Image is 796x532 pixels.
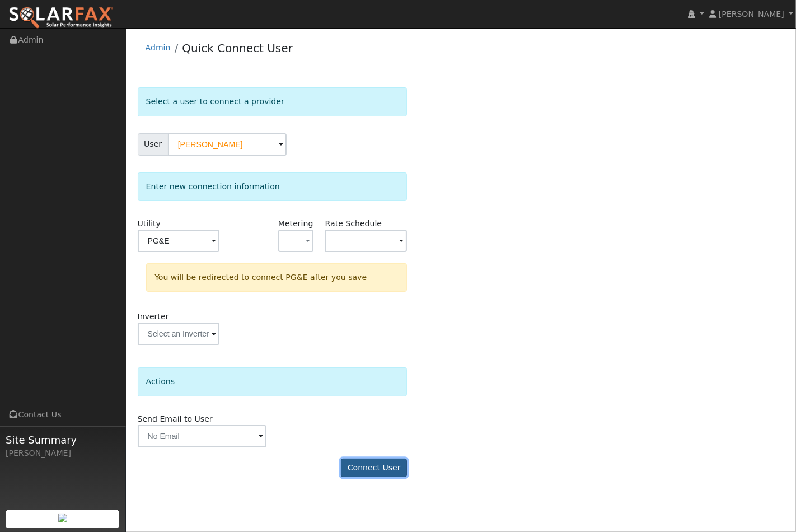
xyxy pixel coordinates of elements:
[58,514,67,522] img: retrieve
[138,172,408,201] div: Enter new connection information
[182,41,293,55] a: Quick Connect User
[719,10,784,18] span: [PERSON_NAME]
[168,133,287,156] input: Select a User
[8,6,114,30] img: SolarFax
[138,311,169,323] label: Inverter
[325,218,382,230] label: Rate Schedule
[138,218,161,230] label: Utility
[138,133,168,156] span: User
[6,432,120,447] span: Site Summary
[138,413,213,425] label: Send Email to User
[6,447,120,459] div: [PERSON_NAME]
[146,263,407,292] div: You will be redirected to connect PG&E after you save
[138,323,219,345] input: Select an Inverter
[278,218,313,230] label: Metering
[146,43,171,52] a: Admin
[341,459,407,478] button: Connect User
[138,230,219,252] input: Select a Utility
[138,367,408,396] div: Actions
[138,425,266,447] input: No Email
[138,87,408,116] div: Select a user to connect a provider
